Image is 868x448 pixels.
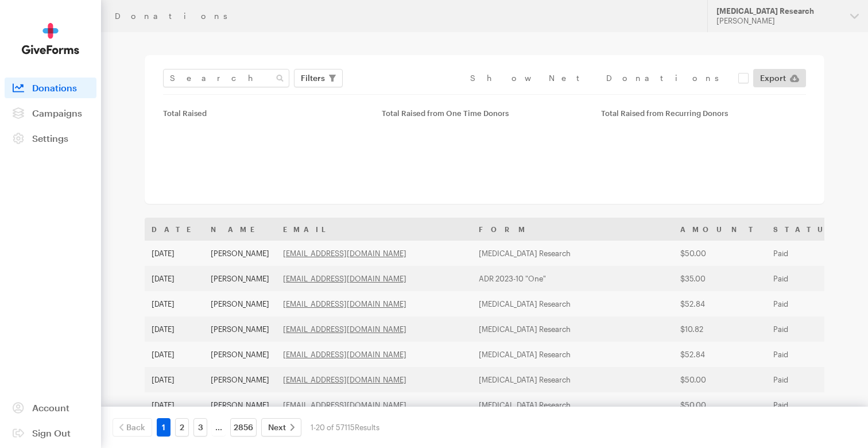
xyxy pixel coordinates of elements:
div: Total Raised [163,109,368,118]
span: Filters [301,71,325,85]
td: [DATE] [145,266,204,291]
td: [DATE] [145,342,204,367]
td: [MEDICAL_DATA] Research [472,316,673,342]
a: 3 [193,418,207,437]
td: Paid [766,241,851,266]
div: 1-20 of 57115 [311,418,379,437]
a: Sign Out [5,423,96,443]
a: Next [261,418,301,437]
span: Results [355,423,379,432]
a: Donations [5,78,96,98]
td: [MEDICAL_DATA] Research [472,291,673,316]
td: Paid [766,316,851,342]
td: $50.00 [673,241,766,266]
td: [PERSON_NAME] [204,316,276,342]
td: ADR 2023-10 "One" [472,266,673,291]
td: $52.84 [673,342,766,367]
td: $10.82 [673,316,766,342]
a: [EMAIL_ADDRESS][DOMAIN_NAME] [283,299,406,308]
th: Date [145,218,204,241]
td: [DATE] [145,241,204,266]
td: [DATE] [145,392,204,418]
div: [MEDICAL_DATA] Research [716,6,841,16]
td: [PERSON_NAME] [204,266,276,291]
th: Amount [673,218,766,241]
a: [EMAIL_ADDRESS][DOMAIN_NAME] [283,249,406,258]
td: $50.00 [673,392,766,418]
td: Paid [766,291,851,316]
td: [PERSON_NAME] [204,392,276,418]
span: Campaigns [32,107,82,118]
td: Paid [766,392,851,418]
a: [EMAIL_ADDRESS][DOMAIN_NAME] [283,350,406,359]
span: Donations [32,82,77,93]
th: Form [472,218,673,241]
td: $52.84 [673,291,766,316]
td: [MEDICAL_DATA] Research [472,367,673,392]
a: Campaigns [5,103,96,123]
td: [PERSON_NAME] [204,367,276,392]
td: $50.00 [673,367,766,392]
span: Sign Out [32,427,71,438]
td: [DATE] [145,367,204,392]
td: [MEDICAL_DATA] Research [472,342,673,367]
th: Name [204,218,276,241]
a: Account [5,397,96,418]
a: Settings [5,128,96,149]
td: [DATE] [145,291,204,316]
a: [EMAIL_ADDRESS][DOMAIN_NAME] [283,274,406,283]
input: Search Name & Email [163,69,289,87]
td: [MEDICAL_DATA] Research [472,241,673,266]
a: [EMAIL_ADDRESS][DOMAIN_NAME] [283,400,406,410]
span: Settings [32,133,68,144]
a: [EMAIL_ADDRESS][DOMAIN_NAME] [283,325,406,334]
a: 2856 [230,418,257,437]
div: Total Raised from Recurring Donors [601,109,806,118]
td: $35.00 [673,266,766,291]
th: Email [276,218,472,241]
th: Status [766,218,851,241]
div: [PERSON_NAME] [716,16,841,26]
td: [PERSON_NAME] [204,241,276,266]
td: Paid [766,266,851,291]
span: Export [760,71,786,85]
span: Account [32,402,69,413]
span: Next [268,420,286,434]
div: Total Raised from One Time Donors [382,109,587,118]
a: [EMAIL_ADDRESS][DOMAIN_NAME] [283,375,406,384]
button: Filters [294,69,343,87]
td: Paid [766,367,851,392]
img: GiveForms [22,23,79,55]
td: [PERSON_NAME] [204,291,276,316]
td: [PERSON_NAME] [204,342,276,367]
td: Paid [766,342,851,367]
td: [DATE] [145,316,204,342]
td: [MEDICAL_DATA] Research [472,392,673,418]
a: 2 [175,418,189,437]
a: Export [753,69,806,87]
